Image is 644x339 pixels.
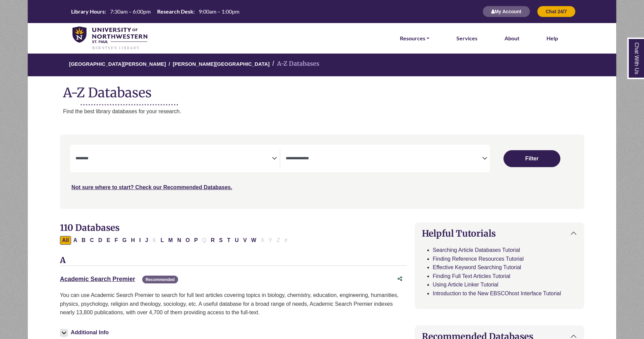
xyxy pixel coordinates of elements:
h3: A [60,256,407,266]
a: Searching Article Databases Tutorial [433,247,520,253]
button: Filter Results V [241,236,249,245]
button: Filter Results L [158,236,166,245]
a: Resources [400,34,429,43]
button: Filter Results T [225,236,233,245]
img: library_home [72,26,147,50]
button: Filter Results J [143,236,150,245]
a: My Account [482,8,530,14]
span: Recommended [142,276,178,283]
th: Research Desk: [154,8,195,15]
button: Filter Results S [217,236,225,245]
button: Filter Results I [137,236,143,245]
button: Filter Results H [129,236,137,245]
a: Services [456,34,477,43]
a: Not sure where to start? Check our Recommended Databases. [71,184,232,190]
a: [GEOGRAPHIC_DATA][PERSON_NAME] [69,60,166,67]
a: Finding Full Text Articles Tutorial [433,273,510,279]
span: 9:00am – 1:00pm [199,8,239,15]
button: Filter Results W [249,236,258,245]
span: 110 Databases [60,222,120,233]
a: Finding Reference Resources Tutorial [433,256,524,262]
th: Library Hours: [68,8,106,15]
button: Filter Results R [209,236,217,245]
button: Filter Results B [80,236,88,245]
a: Using Article Linker Tutorial [433,282,498,287]
button: Filter Results E [105,236,112,245]
button: Additional Info [60,328,111,337]
a: About [505,34,519,43]
button: My Account [482,6,530,17]
a: Introduction to the New EBSCOhost Interface Tutorial [433,291,561,296]
textarea: Search [286,156,482,162]
button: Filter Results M [166,236,175,245]
nav: breadcrumb [27,53,616,76]
span: 7:30am – 6:00pm [110,8,151,15]
textarea: Search [76,156,272,162]
button: Filter Results O [184,236,192,245]
a: [PERSON_NAME][GEOGRAPHIC_DATA] [173,60,270,67]
table: Hours Today [68,8,242,14]
button: Filter Results C [88,236,96,245]
button: Submit for Search Results [503,150,560,167]
button: Filter Results A [71,236,80,245]
p: You can use Academic Search Premier to search for full text articles covering topics in biology, ... [60,291,407,317]
a: Hours Today [68,8,242,16]
div: Alpha-list to filter by first letter of database name [60,237,290,243]
button: Filter Results P [192,236,200,245]
a: Effective Keyword Searching Tutorial [433,264,521,270]
nav: Search filters [60,135,584,208]
button: Filter Results F [112,236,120,245]
button: Filter Results N [175,236,183,245]
button: Helpful Tutorials [415,223,584,244]
button: All [60,236,71,245]
li: A-Z Databases [270,59,319,69]
h1: A-Z Databases [28,80,616,100]
button: Chat 24/7 [537,6,576,17]
button: Share this database [393,273,407,285]
a: Academic Search Premier [60,276,135,282]
button: Filter Results D [96,236,104,245]
a: Chat 24/7 [537,8,576,14]
button: Filter Results G [120,236,128,245]
a: Help [546,34,558,43]
p: Find the best library databases for your research. [63,107,616,116]
button: Filter Results U [233,236,241,245]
